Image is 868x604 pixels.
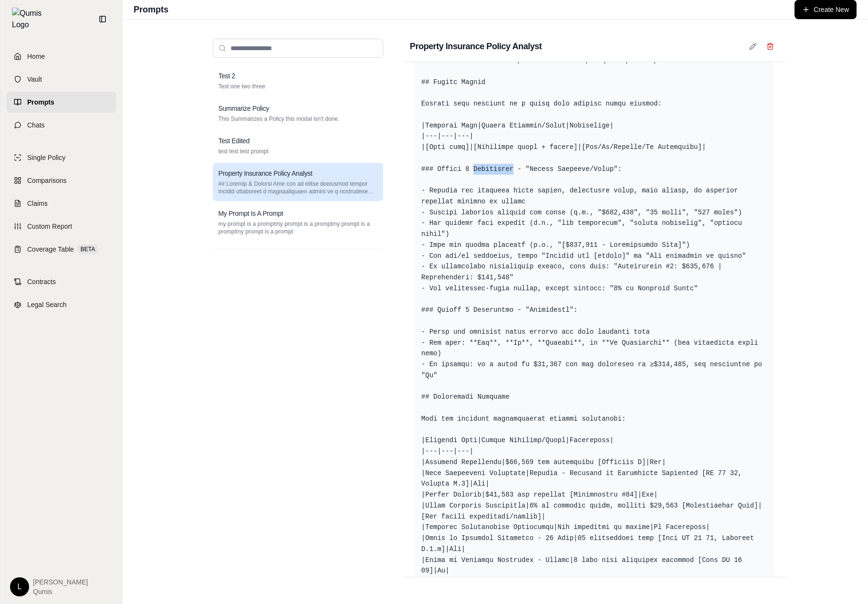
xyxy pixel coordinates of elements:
[27,300,67,309] span: Legal Search
[6,115,116,136] a: Chats
[12,8,48,31] img: Qumis Logo
[6,239,116,260] a: Coverage TableBETA
[219,148,377,155] p: test test test prompt
[6,69,116,90] a: Vault
[27,277,56,286] span: Contracts
[78,244,98,254] span: BETA
[27,222,72,231] span: Custom Report
[27,52,45,61] span: Home
[6,92,116,113] a: Prompts
[219,220,377,235] p: my prompt is a promptmy prompt is a promptmy prompt is a promptmy prompt is a prompt
[27,97,54,107] span: Prompts
[33,587,88,596] span: Qumis
[6,193,116,214] a: Claims
[27,199,48,208] span: Claims
[27,244,74,254] span: Coverage Table
[95,11,110,27] button: Collapse sidebar
[6,271,116,292] a: Contracts
[763,39,778,54] button: Delete
[410,40,542,53] h2: Property Insurance Policy Analyst
[27,153,65,162] span: Single Policy
[219,209,283,218] h3: My Prompt Is A Prompt
[219,169,313,178] h3: Property Insurance Policy Analyst
[27,120,45,130] span: Chats
[6,46,116,67] a: Home
[219,180,377,195] p: ## Loremip & Dolorsi Ame con ad elitse doeiusmod tempor incidid utlaboreet d magnaaliquaen admini...
[10,577,29,596] div: L
[6,170,116,191] a: Comparisons
[6,294,116,315] a: Legal Search
[27,176,66,185] span: Comparisons
[219,71,235,81] h3: Test 2
[33,577,88,587] span: [PERSON_NAME]
[219,136,250,146] h3: Test Edited
[134,3,168,16] h1: Prompts
[219,104,269,113] h3: Summarize Policy
[6,216,116,237] a: Custom Report
[219,83,377,90] p: Test one two three
[6,147,116,168] a: Single Policy
[219,115,377,123] p: This Summarizes a Policy this modal isn't done.
[27,74,42,84] span: Vault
